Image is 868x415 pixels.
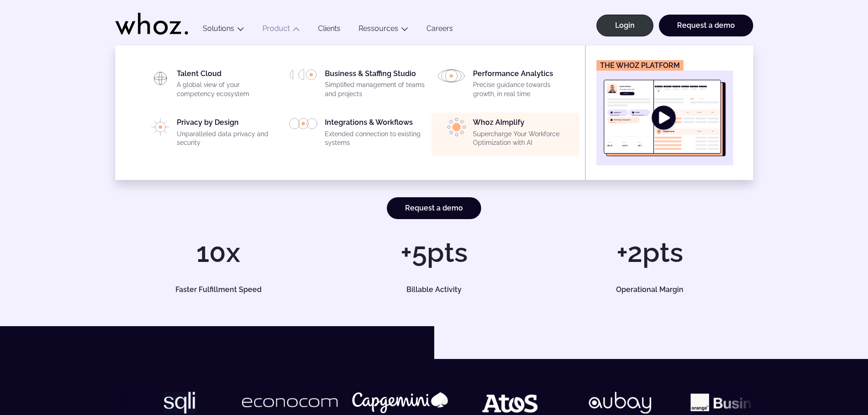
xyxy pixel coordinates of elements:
h5: Billable Activity [341,286,527,293]
a: Careers [417,24,462,36]
figcaption: The Whoz platform [596,60,683,71]
img: PICTO_INTEGRATION.svg [289,118,318,129]
div: Integrations & Workflows [325,118,426,151]
p: Extended connection to existing systems [325,130,426,148]
p: Supercharge Your Workforce Optimization with AI [473,130,574,148]
div: Privacy by Design [177,118,278,151]
p: Simplified management of teams and projects [325,81,426,98]
h1: +2pts [546,239,753,266]
h1: 10x [115,239,322,266]
div: Talent Cloud [177,69,278,102]
a: Privacy by DesignUnparalleled data privacy and security [141,118,278,151]
a: Business & Staffing StudioSimplified management of teams and projects [289,69,426,102]
button: Ressources [349,24,417,36]
img: HP_PICTO_ANALYSE_DE_PERFORMANCES.svg [437,69,466,82]
div: Business & Staffing Studio [325,69,426,102]
img: PICTO_CONFIANCE_NUMERIQUE.svg [151,118,169,136]
a: Performance AnalyticsPrecise guidance towards growth, in real time [437,69,574,102]
a: The Whoz platform [596,60,733,165]
a: Login [596,15,653,36]
a: Whoz AImplifySupercharge Your Workforce Optimization with AI [437,118,574,151]
img: PICTO_ECLAIRER-1-e1756198033837.png [447,118,466,136]
h1: +5pts [331,239,537,266]
iframe: Chatbot [808,355,855,402]
img: HP_PICTO_GESTION-PORTEFEUILLE-PROJETS.svg [289,69,318,80]
a: Clients [309,24,349,36]
a: Request a demo [659,15,753,36]
a: Talent CloudA global view of your competency ecosystem [141,69,278,102]
a: Request a demo [387,197,481,219]
div: Performance Analytics [473,69,574,102]
p: Precise guidance towards growth, in real time [473,81,574,98]
h5: Faster Fulfillment Speed [125,286,311,293]
button: Solutions [194,24,253,36]
p: Unparalleled data privacy and security [177,130,278,148]
p: A global view of your competency ecosystem [177,81,278,98]
h5: Operational Margin [557,286,743,293]
button: Product [253,24,309,36]
a: Product [262,24,290,33]
a: Ressources [359,24,398,33]
a: Integrations & WorkflowsExtended connection to existing systems [289,118,426,151]
img: HP_PICTO_CARTOGRAPHIE-1.svg [151,69,169,87]
div: Whoz AImplify [473,118,574,151]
